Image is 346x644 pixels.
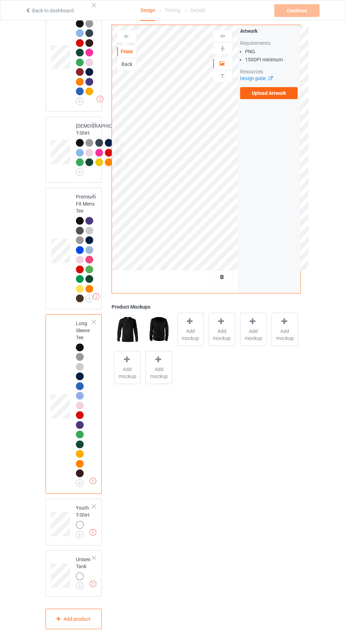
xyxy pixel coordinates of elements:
[114,313,141,346] img: regular.jpg
[90,581,96,587] img: exclamation icon
[245,48,298,55] li: PNG
[240,28,298,35] div: Artwork
[46,188,102,309] div: Premium Fit Mens Tee
[46,314,102,494] div: Long Sleeve Tee
[97,96,103,102] img: exclamation icon
[240,76,272,81] a: Design guide
[165,0,180,20] div: Pricing
[146,366,172,380] span: Add mockup
[76,193,96,302] div: Premium Fit Mens Tee
[114,351,141,384] div: Add mockup
[85,294,93,302] img: svg+xml;base64,PD94bWwgdmVyc2lvbj0iMS4wIiBlbmNvZGluZz0iVVRGLTgiPz4KPHN2ZyB3aWR0aD0iMjJweCIgaGVpZ2...
[93,293,100,300] img: exclamation icon
[76,320,93,485] div: Long Sleeve Tee
[178,328,203,342] span: Add mockup
[145,313,172,346] img: regular.jpg
[219,45,226,52] img: svg%3E%0A
[112,303,300,310] div: Product Mockups
[145,351,172,384] div: Add mockup
[272,313,298,346] div: Add mockup
[209,328,235,342] span: Add mockup
[90,529,96,536] img: exclamation icon
[209,313,235,346] div: Add mockup
[76,504,93,536] div: Youth T-Shirt
[240,313,267,346] div: Add mockup
[25,8,74,13] a: Back to dashboard
[240,87,298,99] label: Upload Artwork
[240,40,298,47] div: Requirements
[76,97,84,105] img: svg+xml;base64,PD94bWwgdmVyc2lvbj0iMS4wIiBlbmNvZGluZz0iVVRGLTgiPz4KPHN2ZyB3aWR0aD0iMjJweCIgaGVpZ2...
[219,73,226,79] img: svg%3E%0A
[114,366,140,380] span: Add mockup
[141,0,155,21] div: Design
[46,499,102,545] div: Youth T-Shirt
[177,313,204,346] div: Add mockup
[46,117,102,183] div: [DEMOGRAPHIC_DATA] T-Shirt
[76,168,84,176] img: svg+xml;base64,PD94bWwgdmVyc2lvbj0iMS4wIiBlbmNvZGluZz0iVVRGLTgiPz4KPHN2ZyB3aWR0aD0iMjJweCIgaGVpZ2...
[76,556,93,588] div: Unisex Tank
[219,33,226,40] img: svg%3E%0A
[46,609,102,630] div: Add product
[245,56,298,63] li: 150 DPI minimum
[76,3,100,103] div: Crewneck Sweatshirt
[46,550,102,597] div: Unisex Tank
[76,479,84,487] img: svg+xml;base64,PD94bWwgdmVyc2lvbj0iMS4wIiBlbmNvZGluZz0iVVRGLTgiPz4KPHN2ZyB3aWR0aD0iMjJweCIgaGVpZ2...
[117,61,136,68] div: Back
[191,0,205,20] div: Details
[76,531,84,539] img: svg+xml;base64,PD94bWwgdmVyc2lvbj0iMS4wIiBlbmNvZGluZz0iVVRGLTgiPz4KPHN2ZyB3aWR0aD0iMjJweCIgaGVpZ2...
[240,328,266,342] span: Add mockup
[272,328,298,342] span: Add mockup
[76,236,84,244] img: heather_texture.png
[117,48,136,55] div: Front
[240,68,298,75] div: Resources
[76,122,127,174] div: [DEMOGRAPHIC_DATA] T-Shirt
[90,478,96,484] img: exclamation icon
[76,582,84,590] img: svg+xml;base64,PD94bWwgdmVyc2lvbj0iMS4wIiBlbmNvZGluZz0iVVRGLTgiPz4KPHN2ZyB3aWR0aD0iMjJweCIgaGVpZ2...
